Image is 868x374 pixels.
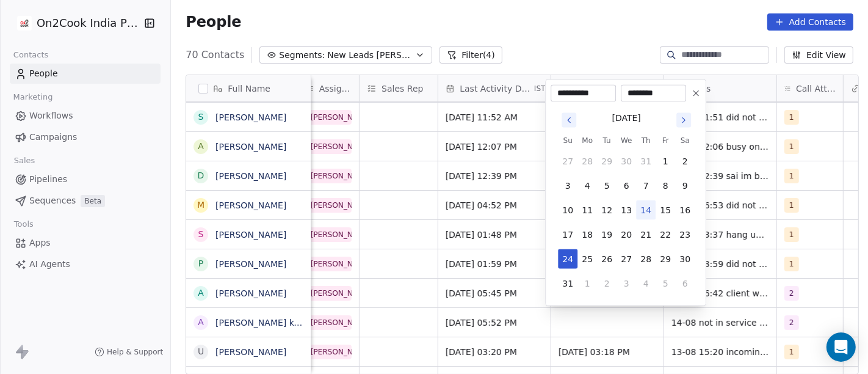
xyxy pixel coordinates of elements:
[636,249,656,269] button: 28
[675,225,695,244] button: 23
[656,200,675,220] button: 15
[656,176,675,196] button: 8
[636,176,656,196] button: 7
[617,152,636,171] button: 30
[675,112,692,129] button: Go to next month
[675,249,695,269] button: 30
[558,274,577,293] button: 31
[617,134,636,147] th: Wednesday
[577,134,597,147] th: Monday
[560,112,577,129] button: Go to previous month
[597,249,617,269] button: 26
[636,200,656,220] button: 14
[656,225,675,244] button: 22
[617,225,636,244] button: 20
[656,249,675,269] button: 29
[558,200,577,220] button: 10
[577,249,597,269] button: 25
[597,200,617,220] button: 12
[617,200,636,220] button: 13
[558,176,577,196] button: 3
[675,274,695,293] button: 6
[597,176,617,196] button: 5
[558,249,577,269] button: 24
[577,274,597,293] button: 1
[675,176,695,196] button: 9
[597,274,617,293] button: 2
[675,152,695,171] button: 2
[656,134,675,147] th: Friday
[558,134,577,147] th: Sunday
[597,134,617,147] th: Tuesday
[636,225,656,244] button: 21
[656,274,675,293] button: 5
[577,152,597,171] button: 28
[675,200,695,220] button: 16
[558,152,577,171] button: 27
[558,225,577,244] button: 17
[617,176,636,196] button: 6
[656,152,675,171] button: 1
[577,176,597,196] button: 4
[617,274,636,293] button: 3
[577,225,597,244] button: 18
[577,200,597,220] button: 11
[636,274,656,293] button: 4
[612,112,641,125] div: [DATE]
[617,249,636,269] button: 27
[636,152,656,171] button: 31
[597,225,617,244] button: 19
[597,152,617,171] button: 29
[636,134,656,147] th: Thursday
[675,134,695,147] th: Saturday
